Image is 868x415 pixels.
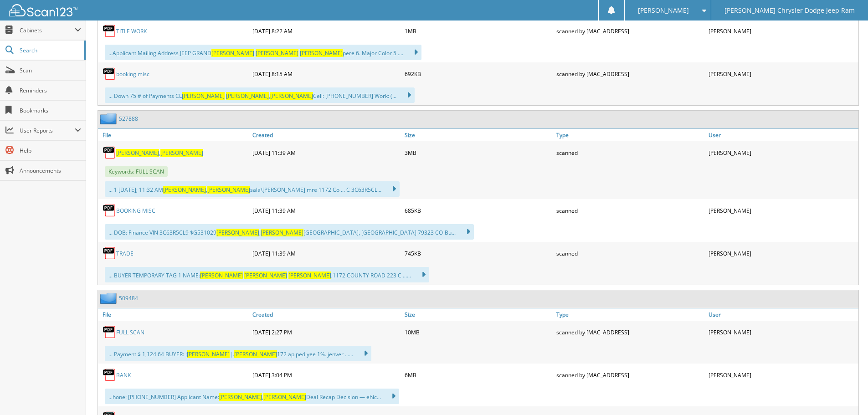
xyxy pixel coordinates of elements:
a: Size [402,129,555,141]
div: scanned [554,201,706,220]
span: Bookmarks [20,107,81,114]
div: scanned by [MAC_ADDRESS] [554,366,706,384]
img: PDF.png [103,24,116,38]
img: scan123-logo-white.svg [9,4,77,16]
div: scanned by [MAC_ADDRESS] [554,323,706,341]
div: ...Applicant Mailing Address JEEP GRAND pere 6. Major Color 5 .... [105,45,421,60]
div: 685KB [402,201,555,220]
div: [DATE] 8:22 AM [250,22,402,40]
img: folder2.png [100,113,119,124]
span: [PERSON_NAME] [638,8,689,13]
iframe: Chat Widget [822,371,868,415]
span: [PERSON_NAME] [270,92,313,100]
div: ... 1 [DATE]; 11:32 AM , sala\[PERSON_NAME] mre 1172 Co ... C 3C63R5CL... [105,181,400,197]
a: User [706,308,858,321]
img: PDF.png [103,246,116,260]
a: 509484 [119,294,138,302]
span: [PERSON_NAME] [226,92,269,100]
img: folder2.png [100,292,119,304]
span: [PERSON_NAME] [211,49,254,57]
div: [PERSON_NAME] [706,143,858,162]
a: Size [402,308,555,321]
div: 1MB [402,22,555,40]
span: [PERSON_NAME] [160,149,203,157]
img: PDF.png [103,325,116,339]
div: [PERSON_NAME] [706,366,858,384]
img: PDF.png [103,146,116,159]
a: Created [250,129,402,141]
a: FULL SCAN [116,328,144,336]
a: Type [554,129,706,141]
span: Reminders [20,87,81,94]
span: Announcements [20,167,81,174]
span: Cabinets [20,26,75,34]
div: 10MB [402,323,555,341]
a: File [98,129,250,141]
div: [DATE] 11:39 AM [250,201,402,220]
div: [PERSON_NAME] [706,22,858,40]
a: BANK [116,371,131,379]
div: [DATE] 8:15 AM [250,65,402,83]
a: 527888 [119,115,138,123]
span: [PERSON_NAME] [244,272,287,279]
span: [PERSON_NAME] [256,49,298,57]
a: Type [554,308,706,321]
div: [DATE] 11:39 AM [250,244,402,262]
span: [PERSON_NAME] [300,49,343,57]
span: [PERSON_NAME] [182,92,225,100]
a: BOOKING MISC [116,207,155,215]
span: [PERSON_NAME] [207,186,250,194]
span: [PERSON_NAME] [116,149,159,157]
div: [PERSON_NAME] [706,323,858,341]
div: [PERSON_NAME] [706,201,858,220]
span: [PERSON_NAME] [216,229,259,236]
span: [PERSON_NAME] Chrysler Dodge Jeep Ram [724,8,855,13]
a: [PERSON_NAME],[PERSON_NAME] [116,149,203,157]
span: Keywords: FULL SCAN [105,166,168,177]
span: User Reports [20,127,75,134]
a: TITLE WORK [116,27,147,35]
div: ... Payment $ 1,124.64 BUYER: : |. 172 ap pediyee 1%. jenver ...... [105,346,371,361]
img: PDF.png [103,67,116,81]
div: 6MB [402,366,555,384]
img: PDF.png [103,368,116,382]
div: 745KB [402,244,555,262]
div: scanned by [MAC_ADDRESS] [554,65,706,83]
div: ... BUYER TEMPORARY TAG 1 NAME: ,1172 COUNTY ROAD 223 C ...... [105,267,429,282]
div: ... DOB: Finance VIN 3C63R5CL9 $G531029 , [GEOGRAPHIC_DATA], [GEOGRAPHIC_DATA] 79323 CO-Bu... [105,224,474,240]
a: TRADE [116,250,134,257]
span: [PERSON_NAME] [187,350,230,358]
a: booking misc [116,70,149,78]
div: scanned by [MAC_ADDRESS] [554,22,706,40]
a: Created [250,308,402,321]
div: [DATE] 3:04 PM [250,366,402,384]
span: [PERSON_NAME] [200,272,243,279]
span: Scan [20,67,81,74]
div: [DATE] 11:39 AM [250,143,402,162]
span: [PERSON_NAME] [288,272,331,279]
span: [PERSON_NAME] [261,229,303,236]
a: File [98,308,250,321]
a: User [706,129,858,141]
div: ...hone: [PHONE_NUMBER] Applicant Name: , Deal Recap Decision — ehic... [105,389,399,404]
div: 692KB [402,65,555,83]
div: 3MB [402,143,555,162]
div: scanned [554,143,706,162]
div: ... Down 75 # of Payments CL , Cell: [PHONE_NUMBER] Work: (... [105,87,415,103]
span: Help [20,147,81,154]
div: [PERSON_NAME] [706,65,858,83]
div: [DATE] 2:27 PM [250,323,402,341]
img: PDF.png [103,204,116,217]
span: [PERSON_NAME] [163,186,206,194]
div: scanned [554,244,706,262]
div: [PERSON_NAME] [706,244,858,262]
span: Search [20,46,80,54]
span: [PERSON_NAME] [234,350,277,358]
span: [PERSON_NAME] [219,393,262,401]
span: [PERSON_NAME] [263,393,306,401]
